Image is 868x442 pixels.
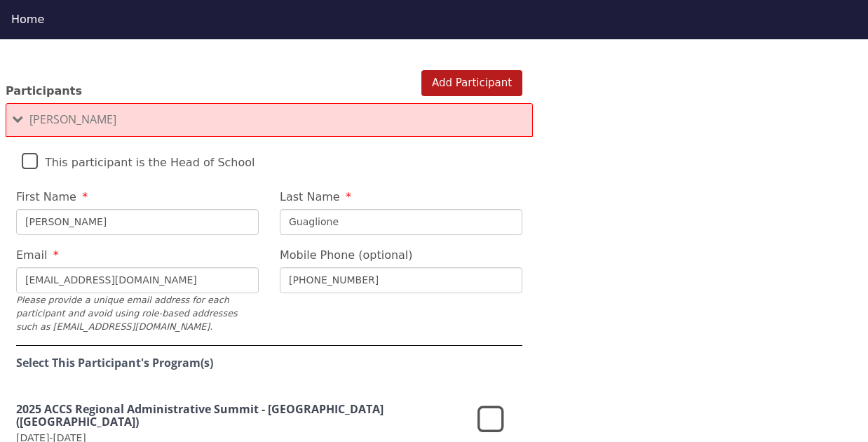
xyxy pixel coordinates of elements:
[16,190,76,203] span: First Name
[16,248,47,262] span: Email
[11,11,857,28] div: Home
[16,403,466,428] h3: 2025 ACCS Regional Administrative Summit - [GEOGRAPHIC_DATA] ([GEOGRAPHIC_DATA])
[22,144,255,174] label: This participant is the Head of School
[16,357,522,370] h4: Select This Participant's Program(s)
[280,248,413,262] span: Mobile Phone (optional)
[280,190,340,203] span: Last Name
[6,84,82,98] span: Participants
[29,112,116,127] span: [PERSON_NAME]
[421,70,522,96] button: Add Participant
[16,293,259,334] div: Please provide a unique email address for each participant and avoid using role-based addresses s...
